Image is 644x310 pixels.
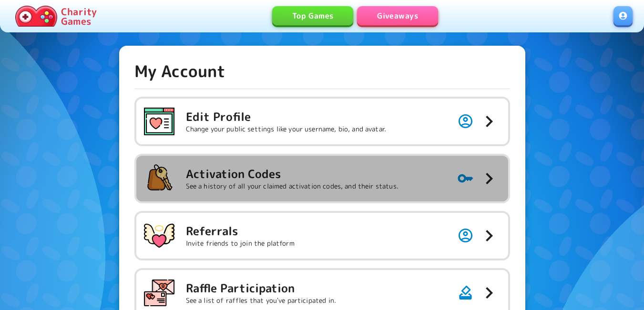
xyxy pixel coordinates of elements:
[186,109,387,124] h5: Edit Profile
[186,296,337,305] p: See a list of raffles that you've participated in.
[357,6,438,25] a: Giveaways
[15,6,57,27] img: Charity.Games
[186,223,295,239] h5: Referrals
[136,99,508,144] button: Edit ProfileChange your public settings like your username, bio, and avatar.
[186,166,399,181] h5: Activation Codes
[136,213,508,259] button: ReferralsInvite friends to join the platform
[186,181,399,191] p: See a history of all your claimed activation codes, and their status.
[61,7,97,26] p: Charity Games
[272,6,353,25] a: Top Games
[134,61,226,81] h4: My Account
[186,124,387,134] p: Change your public settings like your username, bio, and avatar.
[11,4,101,29] a: Charity Games
[186,239,295,248] p: Invite friends to join the platform
[136,156,508,201] button: Activation CodesSee a history of all your claimed activation codes, and their status.
[186,280,337,296] h5: Raffle Participation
